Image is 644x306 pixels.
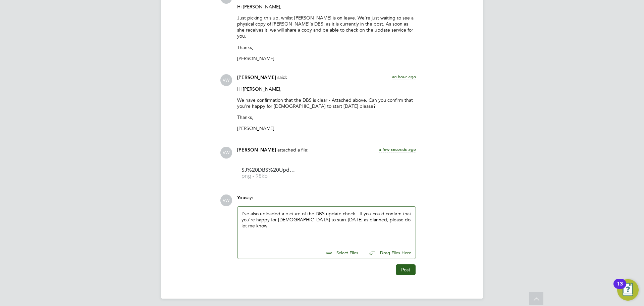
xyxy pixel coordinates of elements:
span: attached a file: [277,147,309,153]
p: Thanks, [237,114,416,120]
p: We have confirmation that the DBS is clear - Attached above. Can you confirm that you're happy fo... [237,97,416,109]
span: SJ%20DBS%20Update [241,168,295,173]
p: Just picking this up, whilst [PERSON_NAME] is on leave. We're just waiting to see a physical copy... [237,15,416,39]
span: a few seconds ago [379,146,416,152]
span: VW [220,194,232,206]
div: 13 [617,284,623,293]
p: [PERSON_NAME] [237,55,416,61]
p: [PERSON_NAME] [237,125,416,131]
span: [PERSON_NAME] [237,75,276,80]
span: You [237,195,245,201]
p: Hi [PERSON_NAME], [237,86,416,92]
button: Post [396,264,416,275]
div: say: [237,194,416,206]
span: said: [277,74,287,80]
span: an hour ago [392,74,416,80]
div: I've also uploaded a picture of the DBS update check - If you could confirm that you're happy for... [241,211,412,239]
button: Open Resource Center, 13 new notifications [617,279,639,301]
span: VW [220,147,232,159]
a: SJ%20DBS%20Update png - 98kb [241,168,295,179]
p: Hi [PERSON_NAME], [237,4,416,10]
p: Thanks, [237,44,416,50]
span: VW [220,74,232,86]
span: [PERSON_NAME] [237,147,276,153]
span: png - 98kb [241,174,295,179]
button: Drag Files Here [364,246,412,260]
